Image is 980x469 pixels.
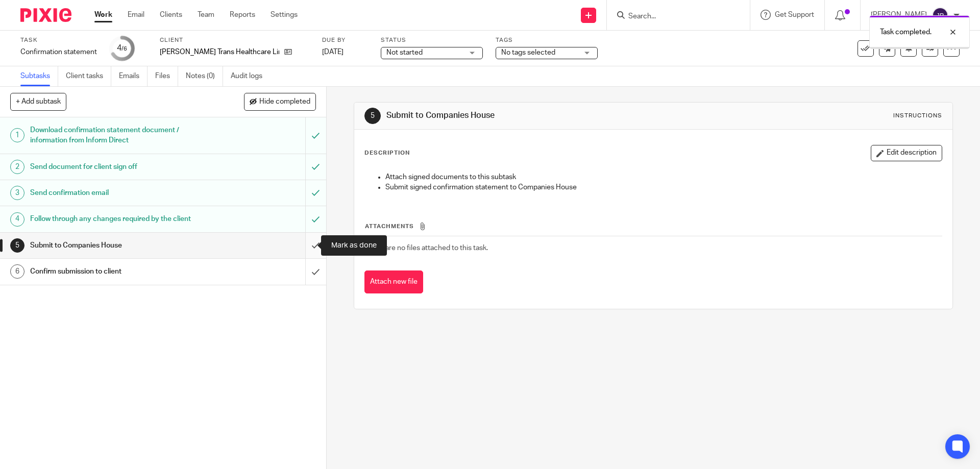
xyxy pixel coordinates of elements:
button: Attach new file [364,270,423,293]
p: Description [364,149,410,157]
p: Attach signed documents to this subtask [385,172,941,182]
a: Settings [271,10,298,20]
a: Reports [230,10,255,20]
span: [DATE] [322,48,344,56]
a: Team [198,10,214,20]
h1: Download confirmation statement document / information from Inform Direct [30,122,207,149]
span: There are no files attached to this task. [365,244,488,252]
h1: Send document for client sign off [30,159,207,175]
h1: Send confirmation email [30,185,207,201]
div: 2 [10,160,24,174]
div: 1 [10,128,24,142]
a: Work [94,10,112,20]
div: 4 [10,212,24,227]
a: Client tasks [66,66,111,86]
button: + Add subtask [10,93,66,110]
label: Due by [322,36,368,44]
span: Hide completed [259,98,310,106]
a: Subtasks [20,66,58,86]
span: No tags selected [501,49,555,56]
a: Clients [160,10,182,20]
a: Notes (0) [186,66,223,86]
div: 3 [10,186,24,200]
a: Audit logs [231,66,270,86]
p: Task completed. [880,27,932,37]
button: Hide completed [244,93,316,110]
img: svg%3E [932,7,948,23]
h1: Submit to Companies House [386,110,675,121]
label: Status [381,36,483,44]
p: Submit signed confirmation statement to Companies House [385,182,941,192]
a: Emails [119,66,148,86]
h1: Submit to Companies House [30,238,207,253]
img: Pixie [20,8,71,22]
label: Task [20,36,97,44]
h1: Follow through any changes required by the client [30,211,207,227]
a: Files [155,66,178,86]
div: 6 [10,264,24,279]
small: /6 [121,46,127,52]
p: [PERSON_NAME] Trans Healthcare Limited [160,47,279,57]
button: Edit description [871,145,942,161]
h1: Confirm submission to client [30,264,207,279]
div: Confirmation statement [20,47,97,57]
div: 5 [10,238,24,253]
div: Instructions [893,112,942,120]
span: Not started [386,49,423,56]
label: Client [160,36,309,44]
div: 4 [117,42,127,54]
a: Email [128,10,144,20]
div: 5 [364,108,381,124]
span: Attachments [365,224,414,229]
